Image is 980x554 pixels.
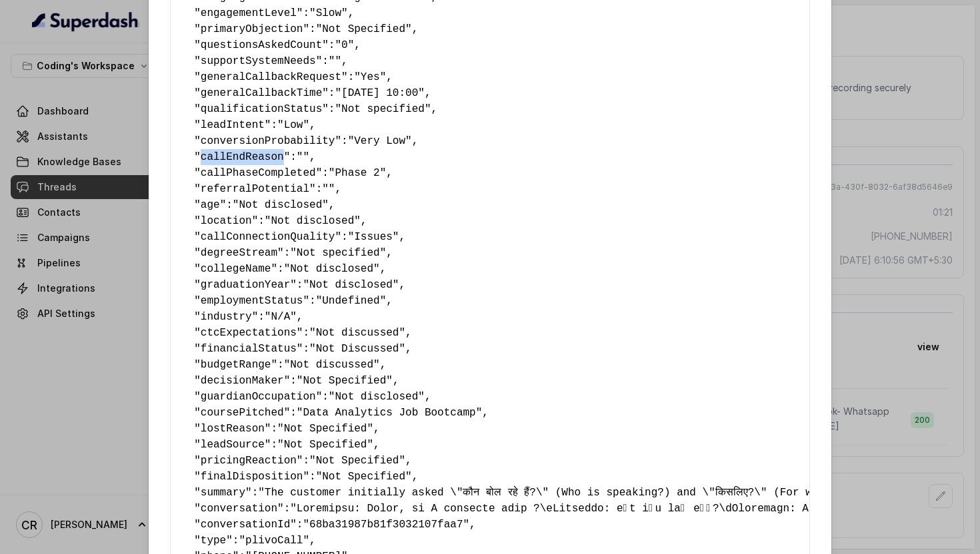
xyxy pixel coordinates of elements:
[201,231,335,243] span: callConnectionQuality
[309,343,405,355] span: "Not Discussed"
[201,167,316,179] span: callPhaseCompleted
[201,439,265,451] span: leadSource
[201,359,271,371] span: budgetRange
[201,71,341,83] span: generalCallbackRequest
[201,151,284,163] span: callEndReason
[201,23,303,35] span: primaryObjection
[233,199,329,211] span: "Not disclosed"
[201,519,290,531] span: conversationId
[329,391,425,403] span: "Not disclosed"
[201,55,316,67] span: supportSystemNeeds
[309,7,348,19] span: "Slow"
[316,295,387,307] span: "Undefined"
[201,263,271,275] span: collegeName
[277,423,373,435] span: "Not Specified"
[201,455,297,467] span: pricingReaction
[201,183,309,195] span: referralPotential
[201,407,284,419] span: coursePitched
[201,423,265,435] span: lostReason
[297,407,482,419] span: "Data Analytics Job Bootcamp"
[201,535,226,547] span: type
[309,327,405,339] span: "Not discussed"
[201,311,252,323] span: industry
[201,39,322,51] span: questionsAskedCount
[290,247,386,259] span: "Not specified"
[201,119,265,131] span: leadIntent
[309,455,405,467] span: "Not Specified"
[335,103,431,115] span: "Not specified"
[201,471,303,483] span: finalDisposition
[277,119,309,131] span: "Low"
[265,311,297,323] span: "N/A"
[284,359,380,371] span: "Not discussed"
[201,7,297,19] span: engagementLevel
[201,279,290,291] span: graduationYear
[201,103,322,115] span: qualificationStatus
[239,535,309,547] span: "plivoCall"
[201,343,297,355] span: financialStatus
[303,519,469,531] span: "68ba31987b81f3032107faa7"
[348,135,412,147] span: "Very Low"
[329,167,386,179] span: "Phase 2"
[335,39,354,51] span: "0"
[201,247,277,259] span: degreeStream
[354,71,386,83] span: "Yes"
[297,151,309,163] span: ""
[284,263,380,275] span: "Not disclosed"
[201,135,335,147] span: conversionProbability
[201,215,252,227] span: location
[201,375,284,387] span: decisionMaker
[297,375,393,387] span: "Not Specified"
[322,183,335,195] span: ""
[316,23,412,35] span: "Not Specified"
[316,471,412,483] span: "Not Specified"
[201,391,316,403] span: guardianOccupation
[303,279,399,291] span: "Not disclosed"
[329,55,341,67] span: ""
[348,231,399,243] span: "Issues"
[277,439,373,451] span: "Not Specified"
[201,487,245,499] span: summary
[335,87,424,99] span: "[DATE] 10:00"
[265,215,361,227] span: "Not disclosed"
[201,295,303,307] span: employmentStatus
[201,327,297,339] span: ctcExpectations
[201,87,322,99] span: generalCallbackTime
[201,199,220,211] span: age
[201,503,277,515] span: conversation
